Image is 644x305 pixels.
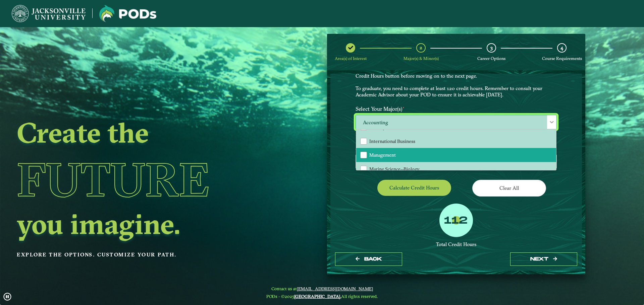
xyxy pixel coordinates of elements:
label: Select Your Minor(s) [351,142,562,154]
li: Management [356,148,556,162]
button: Clear All [472,180,546,196]
span: 4 [560,45,563,51]
span: 3 [490,45,493,51]
span: PODs - ©2025 All rights reserved. [266,294,378,299]
a: [GEOGRAPHIC_DATA]. [294,294,341,299]
p: Choose your major(s) and minor(s) in the dropdown windows below to create a POD. This is your cha... [356,60,557,98]
h2: Create the [17,119,273,147]
sup: ⋆ [402,105,405,110]
button: Calculate credit hours [377,180,451,196]
label: 112 [444,215,468,227]
img: Jacksonville University logo [12,5,86,22]
div: Total Credit Hours [356,241,557,248]
span: Contact us at [266,286,378,291]
p: Please select at least one Major [356,131,557,138]
button: Back [335,252,402,266]
button: next [510,252,577,266]
label: Select Your Major(s) [351,103,562,115]
span: International Business [369,138,415,144]
h2: you imagine. [17,210,273,238]
p: Explore the options. Customize your path. [17,250,273,260]
span: Management [369,152,396,158]
img: Jacksonville University logo [99,5,156,22]
span: Marine Science--Biology [369,166,420,172]
li: International Business [356,134,556,148]
span: Back [364,256,382,262]
span: Accounting [356,115,556,130]
h1: Future [17,149,273,210]
a: [EMAIL_ADDRESS][DOMAIN_NAME] [297,286,373,291]
span: Career Options [477,56,505,61]
span: Area(s) of Interest [335,56,367,61]
span: 2 [420,45,422,51]
span: Course Requirements [542,56,582,61]
span: Major(s) & Minor(s) [404,56,439,61]
li: Marine Science--Biology [356,162,556,176]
